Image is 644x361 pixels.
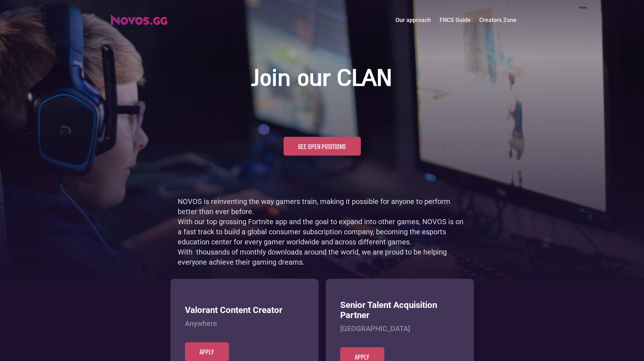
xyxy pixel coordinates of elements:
a: See open positions [284,137,361,156]
h4: [GEOGRAPHIC_DATA] [340,324,459,333]
h3: Senior Talent Acquisition Partner [340,300,459,321]
p: NOVOS is reinventing the way gamers train, making it possible for anyone to perform better than e... [178,196,467,267]
a: Senior Talent Acquisition Partner[GEOGRAPHIC_DATA] [340,300,459,348]
a: Creators Zone [475,12,521,28]
a: Our approach [391,12,435,28]
a: FNCS Guide [435,12,475,28]
h4: Anywhere [185,319,304,328]
a: Valorant Content CreatorAnywhere [185,305,304,342]
a: Apply [185,342,229,361]
h3: Valorant Content Creator [185,305,304,316]
h1: Join our CLAN [252,65,392,93]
